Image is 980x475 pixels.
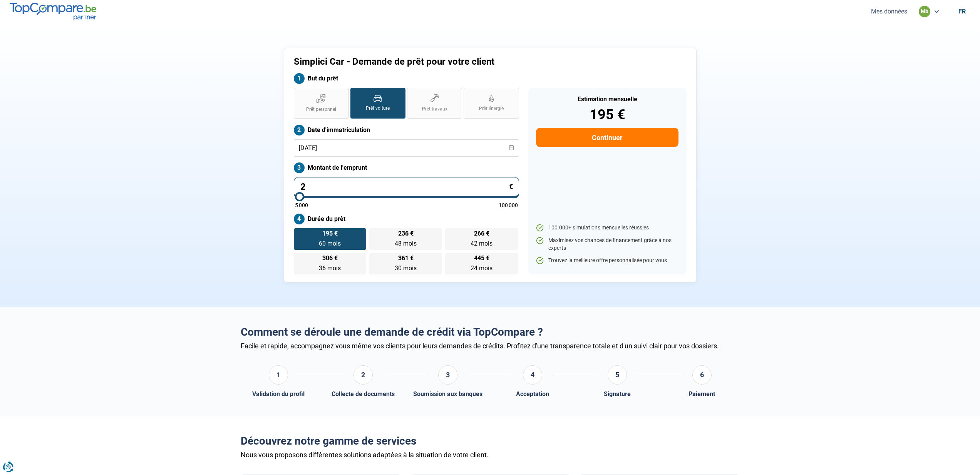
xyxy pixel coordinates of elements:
li: 100.000+ simulations mensuelles réussies [536,224,678,232]
span: 306 € [322,255,338,261]
h2: Comment se déroule une demande de crédit via TopCompare ? [241,326,740,339]
div: 1 [269,365,288,385]
span: 361 € [398,255,414,261]
span: 195 € [322,231,338,237]
img: TopCompare.be [10,3,96,20]
span: 36 mois [319,264,341,272]
div: Signature [604,390,631,398]
h2: Découvrez notre gamme de services [241,435,740,448]
span: Prêt énergie [479,105,504,112]
button: Continuer [536,128,678,147]
label: But du prêt [294,73,519,84]
span: € [509,183,513,190]
input: jj/mm/aaaa [294,139,519,157]
div: Paiement [689,390,715,398]
label: Date d'immatriculation [294,125,519,135]
div: 3 [438,365,457,385]
span: Prêt voiture [366,105,390,112]
h1: Simplici Car - Demande de prêt pour votre client [294,56,586,67]
div: 2 [353,365,373,385]
span: 30 mois [395,264,417,272]
span: 24 mois [471,264,493,272]
div: Acceptation [516,390,549,398]
div: fr [958,8,966,15]
span: Prêt travaux [422,106,447,112]
button: Mes données [869,7,910,15]
li: Trouvez la meilleure offre personnalisée pour vous [536,257,678,264]
div: Validation du profil [252,390,305,398]
span: 42 mois [471,240,493,247]
span: 60 mois [319,240,341,247]
li: Maximisez vos chances de financement grâce à nos experts [536,237,678,252]
span: 5 000 [295,202,308,208]
div: Soumission aux banques [413,390,482,398]
span: Prêt personnel [306,106,336,113]
label: Montant de l'emprunt [294,162,519,173]
span: 445 € [474,255,489,261]
span: 100 000 [499,202,518,208]
span: 48 mois [395,240,417,247]
div: 4 [523,365,542,385]
span: 266 € [474,231,489,237]
div: Nous vous proposons différentes solutions adaptées à la situation de votre client. [241,451,740,459]
div: 6 [692,365,712,385]
div: 195 € [536,108,678,122]
span: 236 € [398,231,414,237]
div: mb [919,6,930,17]
div: 5 [608,365,627,385]
label: Durée du prêt [294,214,519,224]
div: Estimation mensuelle [536,96,678,102]
div: Facile et rapide, accompagnez vous même vos clients pour leurs demandes de crédits. Profitez d'un... [241,342,740,350]
div: Collecte de documents [332,390,395,398]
